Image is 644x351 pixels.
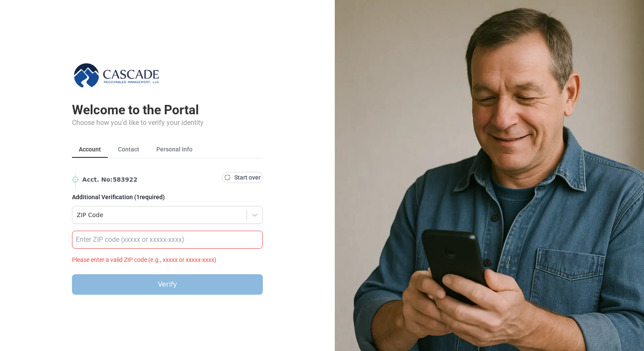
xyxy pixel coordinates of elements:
[72,176,79,183] img: Verified
[72,61,162,89] img: Cascade Receivables
[149,142,199,158] button: Personal Info
[111,142,146,158] button: Contact
[72,118,263,128] div: Choose how you'd like to verify your identity
[72,194,263,204] label: Additional Verification ( 1 required)
[82,175,218,184] span: Acct. No : 583922
[72,274,263,295] button: Verify
[72,142,108,158] button: Account
[72,231,263,249] input: Enter ZIP code (xxxxx or xxxxx-xxxx)
[72,173,79,190] img: Vertical Line
[224,174,231,181] img: Start Over
[222,172,263,183] button: Start over
[72,255,263,264] p: Please enter a valid ZIP code (e.g., xxxxx or xxxxx-xxxx)
[72,102,263,118] div: Welcome to the Portal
